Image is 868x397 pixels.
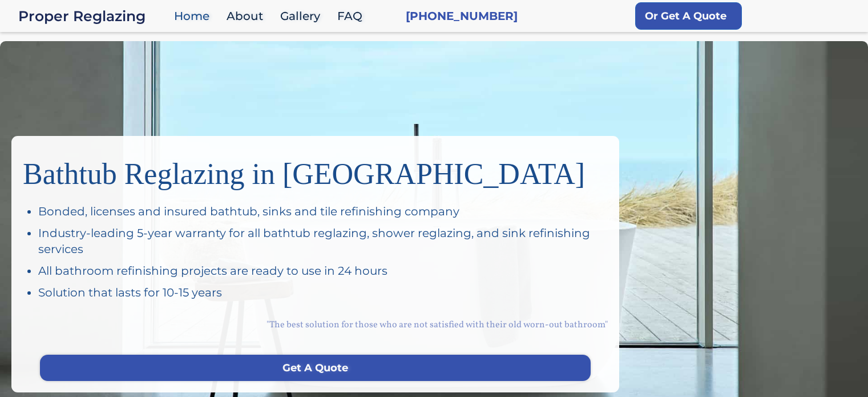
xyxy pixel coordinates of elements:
[18,8,168,24] a: home
[274,4,332,29] a: Gallery
[38,225,608,257] div: Industry-leading 5-year warranty for all bathtub reglazing, shower reglazing, and sink refinishin...
[168,4,221,29] a: Home
[332,4,374,29] a: FAQ
[23,147,608,192] h1: Bathtub Reglazing in [GEOGRAPHIC_DATA]
[38,203,608,219] div: Bonded, licenses and insured bathtub, sinks and tile refinishing company
[221,4,274,29] a: About
[18,8,168,24] div: Proper Reglazing
[38,284,608,300] div: Solution that lasts for 10-15 years
[23,306,608,343] div: "The best solution for those who are not satisfied with their old worn-out bathroom"
[40,355,591,381] a: Get A Quote
[406,8,518,24] a: [PHONE_NUMBER]
[635,2,742,30] a: Or Get A Quote
[38,263,608,279] div: All bathroom refinishing projects are ready to use in 24 hours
